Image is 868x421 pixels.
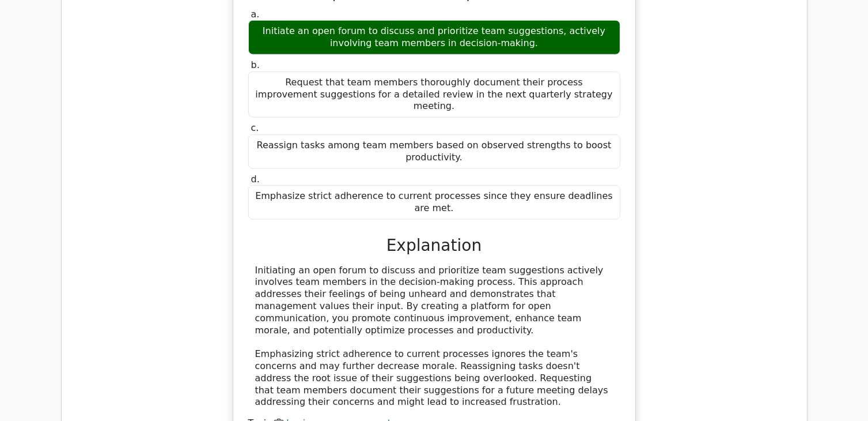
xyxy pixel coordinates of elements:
div: Request that team members thoroughly document their process improvement suggestions for a detaile... [248,72,620,118]
span: a. [251,9,260,20]
span: b. [251,59,260,70]
div: Reassign tasks among team members based on observed strengths to boost productivity. [248,134,620,169]
div: Emphasize strict adherence to current processes since they ensure deadlines are met. [248,185,620,220]
div: Initiating an open forum to discuss and prioritize team suggestions actively involves team member... [255,265,613,409]
span: d. [251,174,260,185]
div: Initiate an open forum to discuss and prioritize team suggestions, actively involving team member... [248,20,620,55]
h3: Explanation [255,236,613,255]
span: c. [251,122,259,133]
